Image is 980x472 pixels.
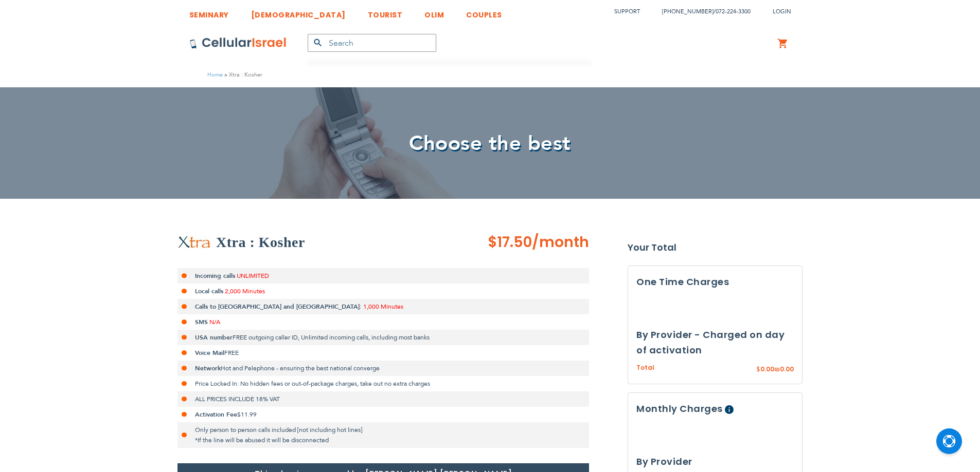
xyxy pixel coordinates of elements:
[237,272,269,280] span: UNLIMITED
[636,454,794,469] h3: By Provider
[177,391,589,407] li: ALL PRICES INCLUDE 18% VAT
[466,3,502,22] a: COUPLES
[532,232,589,253] span: /month
[207,71,223,79] a: Home
[424,3,444,22] a: OLIM
[368,3,403,22] a: TOURIST
[636,402,723,415] span: Monthly Charges
[195,287,223,295] strong: Local calls
[177,236,211,249] img: Xtra : Kosher
[177,376,589,391] li: Price Locked In: No hidden fees or out-of-package charges, take out no extra charges
[195,333,233,342] strong: USA number
[233,333,430,342] span: FREE outgoing caller ID, Unlimited incoming calls, including most banks
[725,405,734,414] span: Help
[773,8,791,15] span: Login
[195,303,362,311] strong: Calls to [GEOGRAPHIC_DATA] and [GEOGRAPHIC_DATA]:
[225,287,265,295] span: 2,000 Minutes
[780,365,794,373] span: 0.00
[223,70,262,80] li: Xtra : Kosher
[756,365,760,374] span: $
[189,3,229,22] a: SEMINARY
[195,349,224,357] strong: Voice Mail
[363,303,403,311] span: 1,000 Minutes
[409,129,571,158] span: Choose the best
[195,410,237,419] strong: Activation Fee
[308,34,436,52] input: Search
[636,363,654,373] span: Total
[774,365,780,374] span: ₪
[216,232,305,253] h2: Xtra : Kosher
[760,365,774,373] span: 0.00
[224,349,239,357] span: FREE
[614,8,640,15] a: Support
[716,8,751,15] a: 072-224-3300
[189,37,287,49] img: Cellular Israel Logo
[636,274,794,290] h3: One Time Charges
[195,364,221,372] strong: Network
[652,4,751,19] li: /
[251,3,346,22] a: [DEMOGRAPHIC_DATA]
[628,240,803,255] strong: Your Total
[636,327,794,358] h3: By Provider - Charged on day of activation
[209,318,220,326] span: N/A
[195,318,208,326] strong: SMS
[177,422,589,448] li: Only person to person calls included [not including hot lines] *If the line will be abused it wil...
[662,8,714,15] a: [PHONE_NUMBER]
[237,410,257,419] span: $11.99
[195,272,235,280] strong: Incoming calls
[488,232,532,252] span: $17.50
[221,364,380,372] span: Hot and Pelephone - ensuring the best national converge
